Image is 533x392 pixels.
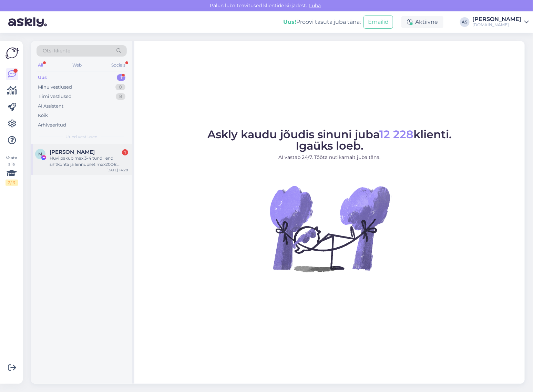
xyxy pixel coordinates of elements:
div: [DOMAIN_NAME] [472,22,521,28]
div: Minu vestlused [38,84,72,91]
span: Maret Käosaar [50,149,95,155]
div: 0 [115,84,125,91]
div: Proovi tasuta juba täna: [283,18,361,26]
img: No Chat active [268,167,392,291]
div: Kõik [38,112,48,119]
div: [PERSON_NAME] [472,17,521,22]
div: AS [460,17,470,27]
span: Otsi kliente [43,47,70,54]
div: AI Assistent [38,103,63,110]
div: Socials [110,61,127,70]
div: Web [71,61,83,70]
span: Uued vestlused [66,134,98,140]
span: M [39,151,42,157]
div: 1 [117,74,125,81]
div: Aktiivne [401,16,443,28]
img: Askly Logo [6,47,19,60]
div: Uus [38,74,47,81]
div: Arhiveeritud [38,122,66,129]
p: AI vastab 24/7. Tööta nutikamalt juba täna. [207,154,452,161]
span: Luba [307,2,323,9]
div: Tiimi vestlused [38,93,72,100]
div: Vaata siia [6,155,18,186]
b: Uus! [283,19,296,25]
div: Huvi pakub max 3-4 tundi lend sihtkohta ja lennupilet max200€ [PERSON_NAME] ööbimisega 450€ nägu [50,155,128,168]
div: 1 [122,149,128,155]
button: Emailid [363,16,393,29]
div: 8 [116,93,125,100]
span: 12 228 [379,128,413,141]
div: All [37,61,44,70]
div: 2 / 3 [6,180,18,186]
a: [PERSON_NAME][DOMAIN_NAME] [472,17,529,28]
div: [DATE] 14:20 [106,168,128,173]
span: Askly kaudu jõudis sinuni juba klienti. Igaüks loeb. [207,128,452,152]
